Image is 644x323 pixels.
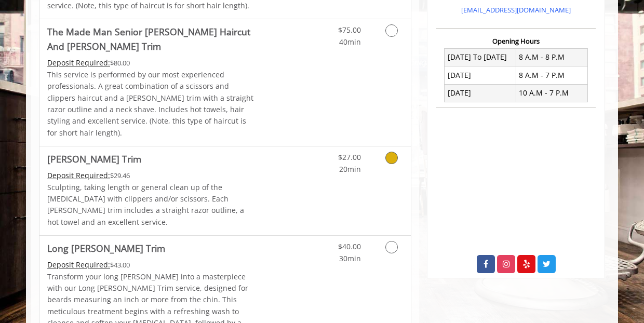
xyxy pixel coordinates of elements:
[339,253,361,263] span: 30min
[338,241,361,251] span: $40.00
[47,152,141,166] b: [PERSON_NAME] Trim
[47,182,256,228] p: Sculpting, taking length or general clean up of the [MEDICAL_DATA] with clippers and/or scissors....
[339,164,361,174] span: 20min
[445,48,516,66] td: [DATE] To [DATE]
[47,170,256,181] div: $29.46
[47,241,165,255] b: Long [PERSON_NAME] Trim
[338,25,361,35] span: $75.00
[516,66,587,84] td: 8 A.M - 7 P.M
[338,152,361,162] span: $27.00
[47,69,256,139] p: This service is performed by our most experienced professionals. A great combination of a scissor...
[47,260,110,270] span: This service needs some Advance to be paid before we block your appointment
[47,24,256,53] b: The Made Man Senior [PERSON_NAME] Haircut And [PERSON_NAME] Trim
[445,66,516,84] td: [DATE]
[47,259,256,271] div: $43.00
[47,58,110,68] span: This service needs some Advance to be paid before we block your appointment
[516,48,587,66] td: 8 A.M - 8 P.M
[47,170,110,180] span: This service needs some Advance to be paid before we block your appointment
[339,37,361,47] span: 40min
[461,5,571,15] a: [EMAIL_ADDRESS][DOMAIN_NAME]
[516,84,587,102] td: 10 A.M - 7 P.M
[47,57,256,69] div: $80.00
[445,84,516,102] td: [DATE]
[436,37,596,45] h3: Opening Hours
